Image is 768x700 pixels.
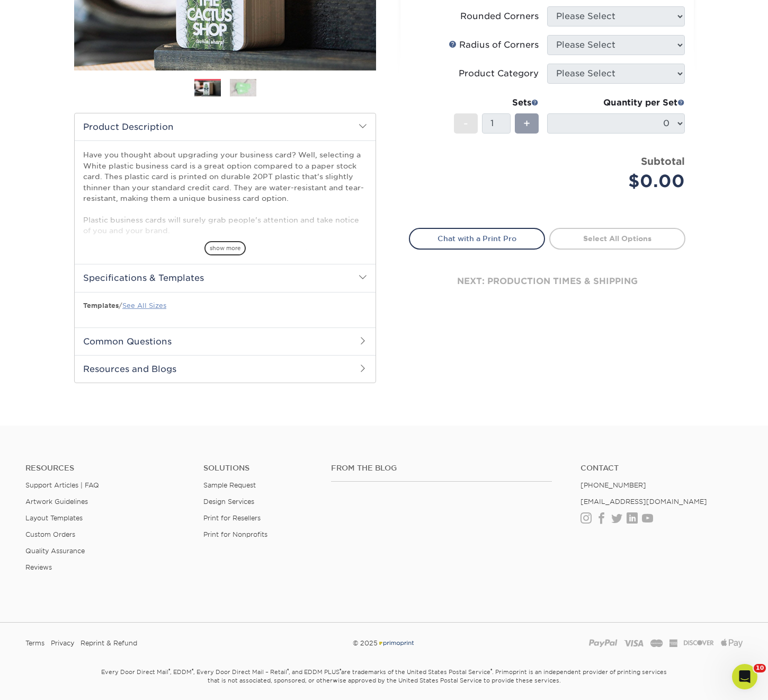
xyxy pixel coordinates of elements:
[75,113,376,140] h2: Product Description
[25,498,88,506] a: Artwork Guidelines
[463,116,468,131] span: -
[340,668,341,673] sup: ®
[168,668,170,673] sup: ®
[75,264,376,291] h2: Specifications & Templates
[122,302,166,309] a: See All Sizes
[203,464,315,473] h4: Solutions
[75,327,376,355] h2: Common Questions
[83,149,367,441] p: Have you thought about upgrading your business card? Well, selecting a White plastic business car...
[331,464,552,473] h4: From the Blog
[203,530,267,538] a: Print for Nonprofits
[409,228,545,249] a: Chat with a Print Pro
[454,96,539,109] div: Sets
[81,635,137,651] a: Reprint & Refund
[230,78,256,96] img: Plastic Cards 02
[547,96,685,109] div: Quantity per Set
[25,530,75,538] a: Custom Orders
[523,116,530,131] span: +
[25,464,187,473] h4: Resources
[194,79,221,98] img: Plastic Cards 01
[25,481,99,489] a: Support Articles | FAQ
[409,250,685,313] div: next: production times & shipping
[192,668,193,673] sup: ®
[287,668,289,673] sup: ®
[51,635,74,651] a: Privacy
[732,664,757,689] iframe: Intercom live chat
[83,302,119,309] b: Templates
[460,10,539,23] div: Rounded Corners
[555,169,685,194] div: $0.00
[490,668,492,673] sup: ®
[754,664,766,672] span: 10
[581,481,646,489] a: [PHONE_NUMBER]
[581,464,743,473] a: Contact
[203,498,254,506] a: Design Services
[203,514,261,522] a: Print for Resellers
[378,639,415,647] img: Primoprint
[25,635,44,651] a: Terms
[25,547,85,555] a: Quality Assurance
[262,635,506,651] div: © 2025
[75,355,376,383] h2: Resources and Blogs
[203,481,256,489] a: Sample Request
[641,155,685,167] strong: Subtotal
[581,498,707,506] a: [EMAIL_ADDRESS][DOMAIN_NAME]
[204,241,246,255] span: show more
[83,301,367,311] p: /
[459,67,539,80] div: Product Category
[25,514,83,522] a: Layout Templates
[25,563,52,571] a: Reviews
[449,39,539,51] div: Radius of Corners
[549,228,685,249] a: Select All Options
